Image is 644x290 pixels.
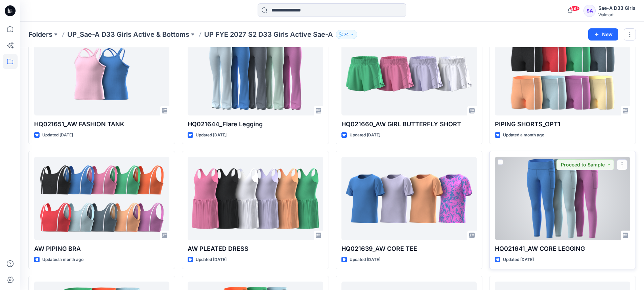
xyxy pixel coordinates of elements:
a: HQ021641_AW CORE LEGGING [495,157,630,240]
a: HQ021639_AW CORE TEE [341,157,477,240]
p: Updated [DATE] [350,256,380,263]
p: Updated [DATE] [42,132,73,139]
p: Updated a month ago [42,256,84,263]
p: Updated [DATE] [196,132,226,139]
a: PIPING SHORTS_OPT1 [495,32,630,115]
a: UP_Sae-A D33 Girls Active & Bottoms [67,30,189,39]
p: 74 [344,31,349,38]
p: HQ021651_AW FASHION TANK [34,120,169,129]
p: HQ021660_AW GIRL BUTTERFLY SHORT [341,120,477,129]
p: HQ021639_AW CORE TEE [341,244,477,254]
p: HQ021641_AW CORE LEGGING [495,244,630,254]
p: AW PIPING BRA [34,244,169,254]
p: Updated [DATE] [503,256,534,263]
button: New [588,28,618,41]
p: PIPING SHORTS_OPT1 [495,120,630,129]
p: HQ021644_Flare Legging [188,120,323,129]
p: Updated [DATE] [350,132,380,139]
p: Updated a month ago [503,132,544,139]
a: AW PLEATED DRESS [188,157,323,240]
a: HQ021660_AW GIRL BUTTERFLY SHORT [341,32,477,115]
a: AW PIPING BRA [34,157,169,240]
p: UP FYE 2027 S2 D33 Girls Active Sae-A [204,30,333,39]
p: Updated [DATE] [196,256,226,263]
a: Folders [28,30,52,39]
div: SA [583,5,596,17]
div: Sae-A D33 Girls [598,4,636,12]
p: AW PLEATED DRESS [188,244,323,254]
a: HQ021651_AW FASHION TANK [34,32,169,115]
span: 99+ [570,6,580,11]
button: 74 [336,30,357,39]
div: Walmart [598,12,636,17]
a: HQ021644_Flare Legging [188,32,323,115]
